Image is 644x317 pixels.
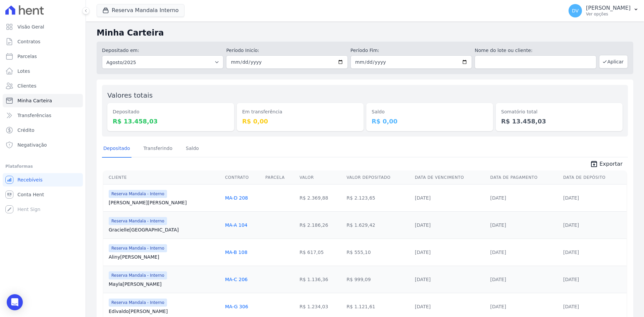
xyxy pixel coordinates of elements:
[501,108,617,115] dt: Somatório total
[103,171,222,184] th: Cliente
[3,79,83,93] a: Clientes
[7,294,23,310] div: Open Intercom Messenger
[113,108,229,115] dt: Depositado
[109,281,220,287] a: Mayla[PERSON_NAME]
[415,304,431,309] a: [DATE]
[17,176,43,183] span: Recebíveis
[3,94,83,107] a: Minha Carteira
[501,117,617,126] dd: R$ 13.458,03
[102,48,139,53] label: Depositado em:
[102,140,131,158] a: Depositado
[415,222,431,228] a: [DATE]
[344,171,412,184] th: Valor Depositado
[17,68,30,74] span: Lotes
[3,138,83,152] a: Negativação
[109,244,167,252] span: Reserva Mandala - Interno
[5,162,80,170] div: Plataformas
[599,55,628,68] button: Aplicar
[17,23,44,30] span: Visão Geral
[3,123,83,137] a: Crédito
[415,195,431,201] a: [DATE]
[586,5,631,11] p: [PERSON_NAME]
[344,266,412,293] td: R$ 999,09
[17,97,52,104] span: Minha Carteira
[3,50,83,63] a: Parcelas
[297,171,344,184] th: Valor
[563,195,579,201] a: [DATE]
[225,195,248,201] a: MA-D 208
[372,117,488,126] dd: R$ 0,00
[344,239,412,266] td: R$ 555,10
[263,171,297,184] th: Parcela
[344,184,412,211] td: R$ 2.123,65
[225,304,248,309] a: MA-G 306
[17,83,36,89] span: Clientes
[109,299,167,307] span: Reserva Mandala - Interno
[351,47,472,54] label: Período Fim:
[3,109,83,122] a: Transferências
[490,250,506,255] a: [DATE]
[415,250,431,255] a: [DATE]
[344,211,412,239] td: R$ 1.629,42
[142,140,174,158] a: Transferindo
[97,27,633,39] h2: Minha Carteira
[3,188,83,201] a: Conta Hent
[109,308,220,315] a: Edivaldo[PERSON_NAME]
[563,222,579,228] a: [DATE]
[490,277,506,282] a: [DATE]
[586,11,631,17] p: Ver opções
[109,217,167,225] span: Reserva Mandala - Interno
[17,53,37,60] span: Parcelas
[563,1,644,20] button: DV [PERSON_NAME] Ver opções
[297,266,344,293] td: R$ 1.136,36
[109,199,220,206] a: [PERSON_NAME][PERSON_NAME]
[113,117,229,126] dd: R$ 13.458,03
[3,173,83,187] a: Recebíveis
[222,171,263,184] th: Contrato
[3,35,83,48] a: Contratos
[226,47,347,54] label: Período Inicío:
[563,304,579,309] a: [DATE]
[490,195,506,201] a: [DATE]
[563,250,579,255] a: [DATE]
[225,222,248,228] a: MA-A 104
[475,47,596,54] label: Nome do lote ou cliente:
[563,277,579,282] a: [DATE]
[17,112,51,119] span: Transferências
[3,64,83,78] a: Lotes
[17,191,44,198] span: Conta Hent
[97,4,184,17] button: Reserva Mandala Interno
[184,140,200,158] a: Saldo
[17,142,47,148] span: Negativação
[109,226,220,233] a: Gracielle[GEOGRAPHIC_DATA]
[109,190,167,198] span: Reserva Mandala - Interno
[109,254,220,260] a: Aliny[PERSON_NAME]
[572,8,579,13] span: DV
[242,108,358,115] dt: Em transferência
[415,277,431,282] a: [DATE]
[3,20,83,34] a: Visão Geral
[488,171,560,184] th: Data de Pagamento
[225,277,248,282] a: MA-C 206
[17,127,35,134] span: Crédito
[560,171,627,184] th: Data de Depósito
[297,184,344,211] td: R$ 2.369,88
[242,117,358,126] dd: R$ 0,00
[17,38,40,45] span: Contratos
[372,108,488,115] dt: Saldo
[297,239,344,266] td: R$ 617,05
[490,304,506,309] a: [DATE]
[109,271,167,279] span: Reserva Mandala - Interno
[490,222,506,228] a: [DATE]
[225,250,248,255] a: MA-B 108
[412,171,488,184] th: Data de Vencimento
[590,160,598,168] i: unarchive
[585,160,628,169] a: unarchive Exportar
[297,211,344,239] td: R$ 2.186,26
[599,160,623,168] span: Exportar
[107,91,153,99] label: Valores totais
